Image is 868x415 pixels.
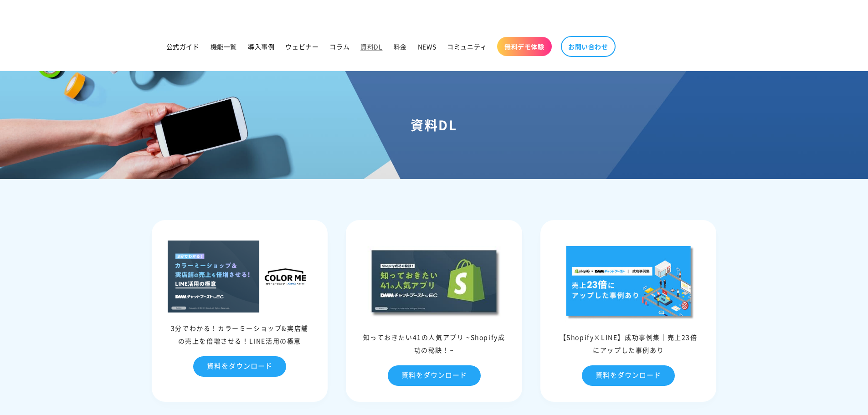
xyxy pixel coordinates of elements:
a: 資料をダウンロード [193,356,286,377]
a: コミュニティ [442,37,493,56]
a: ウェビナー [280,37,324,56]
a: 導入事例 [242,37,280,56]
a: 資料をダウンロード [582,365,675,386]
a: 無料デモ体験 [497,37,552,56]
span: 導入事例 [248,42,274,51]
a: 料金 [388,37,412,56]
a: お問い合わせ [561,36,616,57]
div: 【Shopify×LINE】成功事例集｜売上23倍にアップした事例あり [543,331,714,356]
span: ウェビナー [285,42,318,51]
span: NEWS [418,42,436,51]
span: 公式ガイド [166,42,200,51]
span: 無料デモ体験 [504,42,544,51]
span: コミュニティ [447,42,487,51]
span: お問い合わせ [568,42,608,51]
a: コラム [324,37,355,56]
span: 資料DL [360,42,382,51]
a: 資料をダウンロード [388,365,481,386]
h1: 資料DL [11,117,857,133]
div: 知っておきたい41の人気アプリ ~Shopify成功の秘訣！~ [348,331,520,356]
div: 3分でわかる！カラーミーショップ&実店舗の売上を倍増させる！LINE活用の極意 [154,322,326,347]
span: 機能一覧 [211,42,237,51]
a: NEWS [412,37,442,56]
a: 機能一覧 [205,37,242,56]
span: コラム [329,42,349,51]
span: 料金 [394,42,407,51]
a: 公式ガイド [161,37,205,56]
a: 資料DL [355,37,388,56]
